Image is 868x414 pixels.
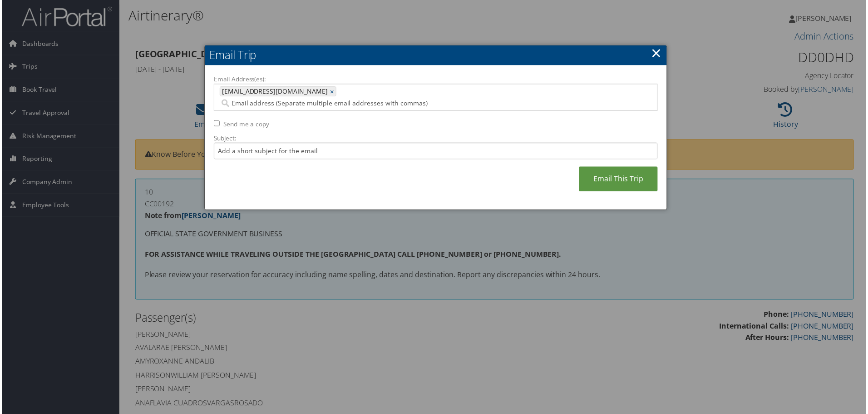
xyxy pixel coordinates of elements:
label: Subject: [213,134,659,143]
input: Email address (Separate multiple email addresses with commas) [219,99,586,108]
a: Email This Trip [580,167,659,192]
label: Email Address(es): [213,75,659,84]
label: Send me a copy [222,120,269,129]
a: × [652,44,663,62]
span: [EMAIL_ADDRESS][DOMAIN_NAME] [219,87,327,96]
h2: Email Trip [204,45,668,65]
a: × [330,87,335,96]
input: Add a short subject for the email [213,143,659,160]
